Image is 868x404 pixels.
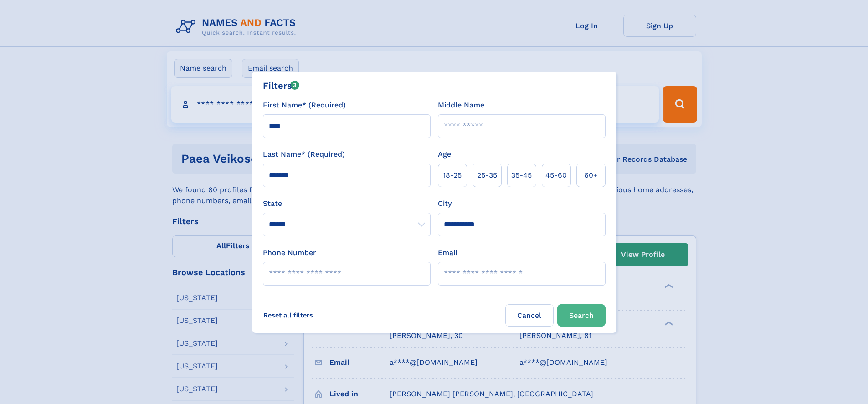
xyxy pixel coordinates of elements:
label: Cancel [505,304,554,327]
label: Phone Number [263,247,316,258]
label: Age [438,149,451,160]
span: 18‑25 [443,170,462,181]
label: City [438,198,452,209]
span: 60+ [584,170,598,181]
div: Filters [263,79,300,92]
button: Search [557,304,606,327]
span: 25‑35 [477,170,497,181]
span: 45‑60 [545,170,567,181]
label: Email [438,247,457,258]
label: Reset all filters [257,304,319,326]
label: First Name* (Required) [263,100,346,111]
label: Middle Name [438,100,484,111]
label: State [263,198,431,209]
label: Last Name* (Required) [263,149,345,160]
span: 35‑45 [511,170,532,181]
